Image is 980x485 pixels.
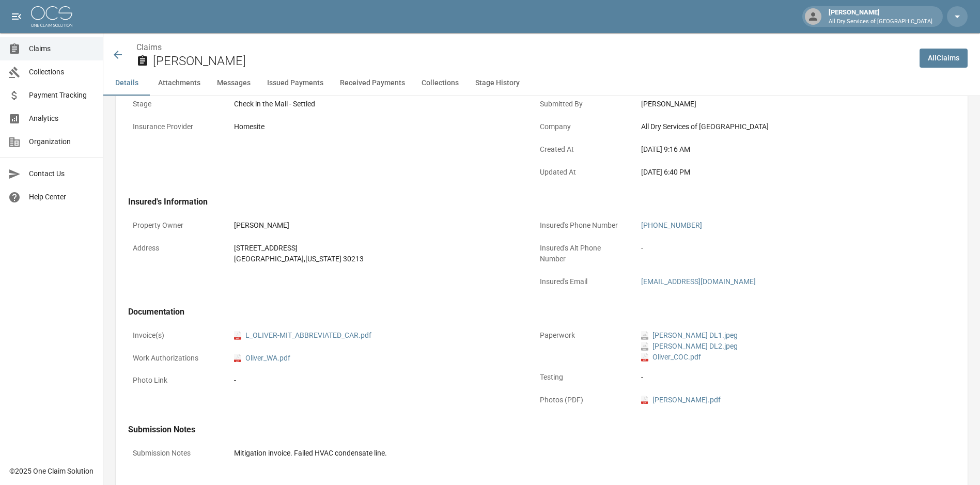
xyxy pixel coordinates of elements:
button: Attachments [150,71,209,96]
button: Details [103,71,150,96]
div: [PERSON_NAME] [825,7,937,26]
h2: [PERSON_NAME] [153,54,911,69]
div: Homesite [234,121,518,132]
a: pdfL_OLIVER-MIT_ABBREVIATED_CAR.pdf [234,330,371,341]
div: [DATE] 9:16 AM [641,144,925,155]
p: Submitted By [535,94,628,114]
img: ocs-logo-white-transparent.png [31,6,72,27]
button: Stage History [467,71,528,96]
p: Photos (PDF) [535,390,628,410]
a: pdf[PERSON_NAME].pdf [641,395,721,405]
h4: Documentation [128,307,930,317]
p: Submission Notes [128,443,221,463]
div: - [234,375,518,386]
nav: breadcrumb [136,41,911,54]
p: Insurance Provider [128,117,221,137]
a: [EMAIL_ADDRESS][DOMAIN_NAME] [641,277,756,286]
button: Messages [209,71,259,96]
p: All Dry Services of [GEOGRAPHIC_DATA] [829,18,932,26]
span: Analytics [29,113,95,124]
p: Property Owner [128,215,221,236]
span: Payment Tracking [29,90,95,101]
p: Updated At [535,162,628,182]
p: Insured's Email [535,272,628,292]
a: [PHONE_NUMBER] [641,221,702,229]
div: [GEOGRAPHIC_DATA] , [US_STATE] 30213 [234,254,518,264]
div: [DATE] 6:40 PM [641,167,925,178]
span: Help Center [29,192,95,202]
span: Contact Us [29,168,95,179]
div: [PERSON_NAME] [234,220,518,231]
div: - [641,372,925,383]
a: jpeg[PERSON_NAME] DL2.jpeg [641,341,738,352]
span: Collections [29,67,95,77]
p: Created At [535,139,628,160]
p: Work Authorizations [128,348,221,368]
span: Claims [29,43,95,54]
button: Collections [413,71,467,96]
p: Address [128,238,221,258]
div: Mitigation invoice. Failed HVAC condensate line. [234,448,925,459]
h4: Submission Notes [128,425,930,435]
button: open drawer [6,6,27,27]
p: Testing [535,367,628,387]
button: Received Payments [332,71,413,96]
p: Stage [128,94,221,114]
div: - [641,243,925,254]
a: pdfOliver_COC.pdf [641,352,701,363]
div: anchor tabs [103,71,980,96]
a: Claims [136,42,162,52]
p: Insured's Alt Phone Number [535,238,628,269]
div: All Dry Services of [GEOGRAPHIC_DATA] [641,121,925,132]
h4: Insured's Information [128,197,930,207]
a: pdfOliver_WA.pdf [234,353,290,364]
div: [PERSON_NAME] [641,99,925,109]
p: Paperwork [535,325,628,346]
p: Invoice(s) [128,325,221,346]
p: Photo Link [128,370,221,390]
span: Organization [29,136,95,147]
div: [STREET_ADDRESS] [234,243,518,254]
a: AllClaims [920,49,968,68]
p: Company [535,117,628,137]
div: © 2025 One Claim Solution [9,466,94,476]
div: Check in the Mail - Settled [234,99,518,109]
p: Insured's Phone Number [535,215,628,236]
a: jpeg[PERSON_NAME] DL1.jpeg [641,330,738,341]
button: Issued Payments [259,71,332,96]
